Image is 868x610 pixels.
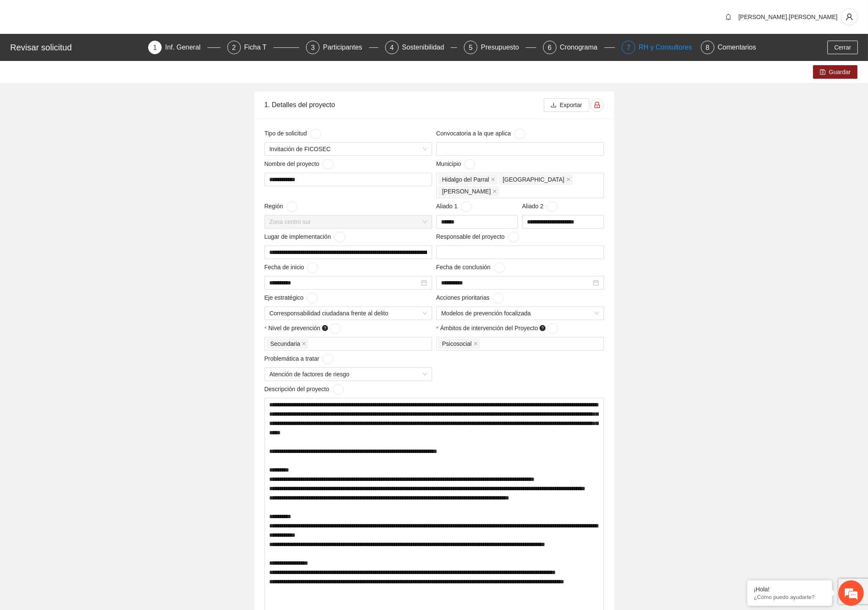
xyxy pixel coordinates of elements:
[560,100,582,110] span: Exportar
[442,339,472,348] span: Psicosocial
[474,342,478,346] span: close
[270,307,427,320] span: Corresponsabilidad ciudadana frente al delito
[754,594,826,600] p: ¿Cómo puedo ayudarte?
[287,201,298,212] button: Región
[841,13,857,21] span: user
[514,129,525,139] button: Convocatoria a la que aplica
[841,8,858,25] button: user
[754,586,826,593] div: ¡Hola!
[834,43,851,52] span: Cerrar
[265,159,334,169] span: Nombre del proyecto
[330,323,341,334] button: Nivel de prevención question-circle
[464,159,475,169] button: Municipio
[232,44,236,51] span: 2
[547,323,558,334] button: Ámbitos de intervención del Proyecto question-circle
[227,41,300,54] div: 2Ficha T
[270,215,427,228] span: Zona centro sur
[440,323,558,334] span: Ámbitos de intervención del Proyecto
[402,41,451,54] div: Sostenibilidad
[322,354,333,364] button: Problemática a tratar
[590,98,604,112] button: lock
[307,293,318,303] button: Eje estratégico
[544,98,589,112] button: downloadExportar
[49,113,117,199] span: Estamos en línea.
[270,368,427,381] span: Atención de factores de riesgo
[265,129,321,139] span: Tipo de solicitud
[244,41,273,54] div: Ficha T
[311,44,315,51] span: 3
[139,4,159,25] div: Minimizar ventana de chat en vivo
[10,41,143,54] div: Revisar solicitud
[461,201,472,212] button: Aliado 1
[639,41,698,54] div: RH y Consultores
[464,41,536,54] div: 5Presupuesto
[548,44,551,51] span: 6
[390,44,394,51] span: 4
[438,186,499,196] span: Cuauhtémoc
[481,41,526,54] div: Presupuesto
[622,41,694,54] div: 7RH y Consultores
[503,175,565,184] span: [GEOGRAPHIC_DATA]
[494,262,505,273] button: Fecha de conclusión
[701,41,756,54] div: 8Comentarios
[499,174,573,185] span: Chihuahua
[323,41,369,54] div: Participantes
[153,44,157,51] span: 1
[322,159,333,169] button: Nombre del proyecto
[438,174,497,185] span: Hidalgo del Parral
[436,262,505,273] span: Fecha de conclusión
[306,41,378,54] div: 3Participantes
[436,232,519,242] span: Responsable del proyecto
[436,293,504,303] span: Acciones prioritarias
[705,44,709,51] span: 8
[270,143,427,155] span: Invitación de FICOSEC
[322,325,328,331] span: question-circle
[436,159,476,169] span: Municipio
[540,325,546,331] span: question-circle
[148,41,220,54] div: 1Inf. General
[265,232,345,242] span: Lugar de implementación
[547,201,558,212] button: Aliado 2
[265,93,544,117] div: 1. Detalles del proyecto
[270,339,300,348] span: Secundaria
[813,65,857,79] button: saveGuardar
[718,41,756,54] div: Comentarios
[442,187,491,196] span: [PERSON_NAME]
[265,262,319,273] span: Fecha de inicio
[310,129,321,139] button: Tipo de solicitud
[4,231,161,261] textarea: Escriba su mensaje y pulse “Intro”
[165,41,207,54] div: Inf. General
[493,293,504,303] button: Acciones prioritarias
[469,44,473,51] span: 5
[829,67,851,77] span: Guardar
[265,354,334,364] span: Problemática a tratar
[302,342,306,346] span: close
[438,339,480,349] span: Psicosocial
[385,41,457,54] div: 4Sostenibilidad
[442,175,489,184] span: Hidalgo del Parral
[265,201,298,212] span: Región
[522,201,558,212] span: Aliado 2
[265,384,344,395] span: Descripción del proyecto
[491,177,495,182] span: close
[551,102,557,109] span: download
[560,41,604,54] div: Cronograma
[334,232,345,242] button: Lugar de implementación
[722,10,735,24] button: bell
[436,201,472,212] span: Aliado 1
[508,232,519,242] button: Responsable del proyecto
[493,189,497,193] span: close
[627,44,631,51] span: 7
[738,14,838,20] span: [PERSON_NAME].[PERSON_NAME]
[820,69,826,76] span: save
[265,293,318,303] span: Eje estratégico
[827,41,858,54] button: Cerrar
[436,129,525,139] span: Convocatoria a la que aplica
[566,177,570,182] span: close
[591,102,603,108] span: lock
[441,307,599,320] span: Modelos de prevención focalizada
[267,339,309,349] span: Secundaria
[722,14,735,20] span: bell
[268,323,341,334] span: Nivel de prevención
[543,41,615,54] div: 6Cronograma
